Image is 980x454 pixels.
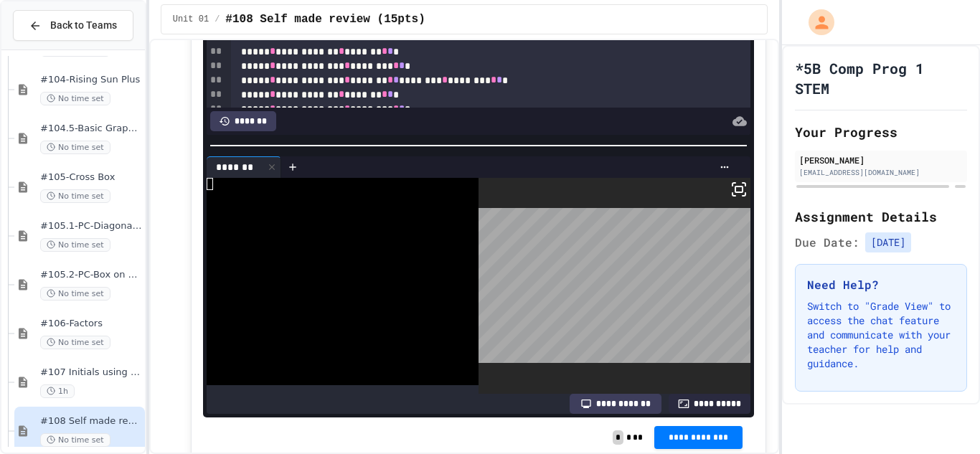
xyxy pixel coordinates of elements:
[40,433,110,447] span: No time set
[40,189,110,203] span: No time set
[795,58,967,98] h1: *5B Comp Prog 1 STEM
[40,269,142,281] span: #105.2-PC-Box on Box
[225,11,425,28] span: #108 Self made review (15pts)
[40,384,75,398] span: 1h
[40,318,142,330] span: #106-Factors
[807,276,955,293] h3: Need Help?
[40,74,142,86] span: #104-Rising Sun Plus
[13,10,133,41] button: Back to Teams
[40,238,110,252] span: No time set
[807,299,955,371] p: Switch to "Grade View" to access the chat feature and communicate with your teacher for help and ...
[40,92,110,105] span: No time set
[40,366,142,379] span: #107 Initials using shapes(11pts)
[795,122,967,142] h2: Your Progress
[215,14,220,25] span: /
[40,220,142,232] span: #105.1-PC-Diagonal line
[799,167,963,178] div: [EMAIL_ADDRESS][DOMAIN_NAME]
[40,171,142,184] span: #105-Cross Box
[865,232,911,252] span: [DATE]
[799,153,963,166] div: [PERSON_NAME]
[50,18,117,33] span: Back to Teams
[173,14,209,25] span: Unit 01
[40,336,110,349] span: No time set
[793,6,838,39] div: My Account
[40,123,142,135] span: #104.5-Basic Graphics Review
[795,234,859,251] span: Due Date:
[40,287,110,301] span: No time set
[40,141,110,154] span: No time set
[795,207,967,227] h2: Assignment Details
[40,415,142,427] span: #108 Self made review (15pts)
